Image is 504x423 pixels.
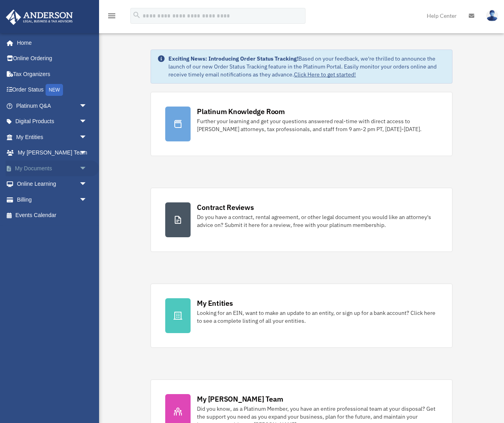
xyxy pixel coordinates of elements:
[151,284,452,348] a: My Entities Looking for an EIN, want to make an update to an entity, or sign up for a bank accoun...
[197,394,283,404] div: My [PERSON_NAME] Team
[107,14,116,21] a: menu
[197,117,438,133] div: Further your learning and get your questions answered real-time with direct access to [PERSON_NAM...
[486,10,498,21] img: User Pic
[151,188,452,252] a: Contract Reviews Do you have a contract, rental agreement, or other legal document you would like...
[6,51,99,67] a: Online Ordering
[197,107,285,116] div: Platinum Knowledge Room
[6,192,99,208] a: Billingarrow_drop_down
[46,84,63,96] div: NEW
[6,82,99,98] a: Order StatusNEW
[6,208,99,223] a: Events Calendar
[6,129,99,145] a: My Entitiesarrow_drop_down
[6,66,99,82] a: Tax Organizers
[6,176,99,192] a: Online Learningarrow_drop_down
[168,55,446,78] div: Based on your feedback, we're thrilled to announce the launch of our new Order Status Tracking fe...
[6,35,95,51] a: Home
[294,71,356,78] a: Click Here to get started!
[4,10,75,25] img: Anderson Advisors Platinum Portal
[151,92,452,156] a: Platinum Knowledge Room Further your learning and get your questions answered real-time with dire...
[6,98,99,114] a: Platinum Q&Aarrow_drop_down
[79,192,95,208] span: arrow_drop_down
[197,309,438,325] div: Looking for an EIN, want to make an update to an entity, or sign up for a bank account? Click her...
[79,129,95,145] span: arrow_drop_down
[79,114,95,130] span: arrow_drop_down
[6,114,99,130] a: Digital Productsarrow_drop_down
[79,160,95,177] span: arrow_drop_down
[132,11,141,19] i: search
[197,213,438,229] div: Do you have a contract, rental agreement, or other legal document you would like an attorney's ad...
[197,202,254,212] div: Contract Reviews
[6,160,99,176] a: My Documentsarrow_drop_down
[107,11,116,21] i: menu
[197,298,233,308] div: My Entities
[79,145,95,161] span: arrow_drop_down
[6,145,99,161] a: My [PERSON_NAME] Teamarrow_drop_down
[79,98,95,114] span: arrow_drop_down
[168,55,298,62] strong: Exciting News: Introducing Order Status Tracking!
[79,176,95,192] span: arrow_drop_down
